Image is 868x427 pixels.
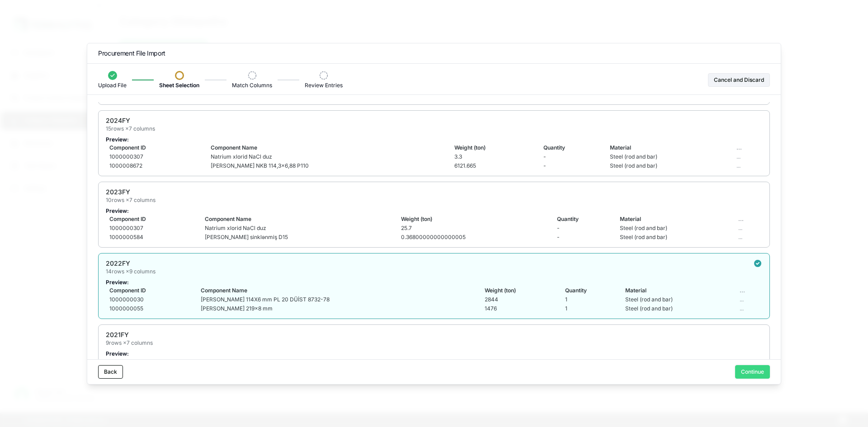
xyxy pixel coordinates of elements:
[106,357,187,366] td: Component ID
[622,304,736,313] td: Steel (rod and bar)
[616,224,735,233] td: Steel (rod and bar)
[736,295,762,304] td: ...
[106,125,155,132] p: 15 rows × 7 columns
[735,215,762,224] td: ...
[451,152,540,161] td: 3.3
[106,207,762,215] p: Preview:
[201,224,397,233] td: Natrium xlorid NaCl duz
[197,304,481,313] td: [PERSON_NAME] 219x8 mm
[606,161,733,170] td: Steel (rod and bar)
[106,197,156,204] p: 10 rows × 7 columns
[735,224,762,233] td: ...
[201,215,397,224] td: Component Name
[606,143,733,152] td: Material
[106,143,207,152] td: Component ID
[106,259,156,268] h4: 2022FY
[735,233,762,242] td: ...
[106,188,156,197] h4: 2023FY
[159,82,199,89] span: Sheet Selection
[481,295,561,304] td: 2844
[736,304,762,313] td: ...
[540,152,607,161] td: -
[553,233,616,242] td: -
[106,268,156,275] p: 14 rows × 9 columns
[207,152,451,161] td: Natrium xlorid NaCl duz
[197,286,481,295] td: Component Name
[207,143,451,152] td: Component Name
[106,304,197,313] td: 1000000055
[305,82,343,89] span: Review Entries
[481,304,561,313] td: 1476
[561,286,622,295] td: Quantity
[232,82,272,89] span: Match Columns
[197,295,481,304] td: [PERSON_NAME] 114X6 mm PL 20 DÜİST 8732-78
[106,152,207,161] td: 1000000307
[735,365,770,379] button: Continue
[739,357,762,366] td: ...
[481,286,561,295] td: Weight (ton)
[616,215,735,224] td: Material
[106,339,153,347] p: 9 rows × 7 columns
[98,365,123,379] button: Back
[553,224,616,233] td: -
[207,161,451,170] td: [PERSON_NAME] NKB 114,3x6,88 P110
[553,215,616,224] td: Quantity
[106,116,155,125] h4: 2024FY
[637,357,739,366] td: Material
[106,215,201,224] td: Component ID
[540,143,607,152] td: Quantity
[187,357,466,366] td: Component Name
[733,143,762,152] td: ...
[616,233,735,242] td: Steel (rod and bar)
[106,161,207,170] td: 1000008672
[540,161,607,170] td: -
[98,49,770,58] h2: Procurement File Import
[622,286,736,295] td: Material
[106,233,201,242] td: 1000000584
[622,295,736,304] td: Steel (rod and bar)
[98,82,127,89] span: Upload File
[106,136,762,143] p: Preview:
[451,161,540,170] td: 6121.665
[467,357,583,366] td: Weight
[106,330,153,339] h4: 2021FY
[736,286,762,295] td: ...
[451,143,540,152] td: Weight (ton)
[733,161,762,170] td: ...
[606,152,733,161] td: Steel (rod and bar)
[106,295,197,304] td: 1000000030
[733,152,762,161] td: ...
[397,224,553,233] td: 25.7
[106,224,201,233] td: 1000000307
[397,233,553,242] td: 0.36800000000000005
[106,279,762,286] p: Preview:
[708,73,770,87] button: Cancel and Discard
[583,357,637,366] td: Quantity
[106,350,762,357] p: Preview:
[201,233,397,242] td: [PERSON_NAME] sinklənmiş D15
[397,215,553,224] td: Weight (ton)
[106,286,197,295] td: Component ID
[561,295,622,304] td: 1
[561,304,622,313] td: 1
